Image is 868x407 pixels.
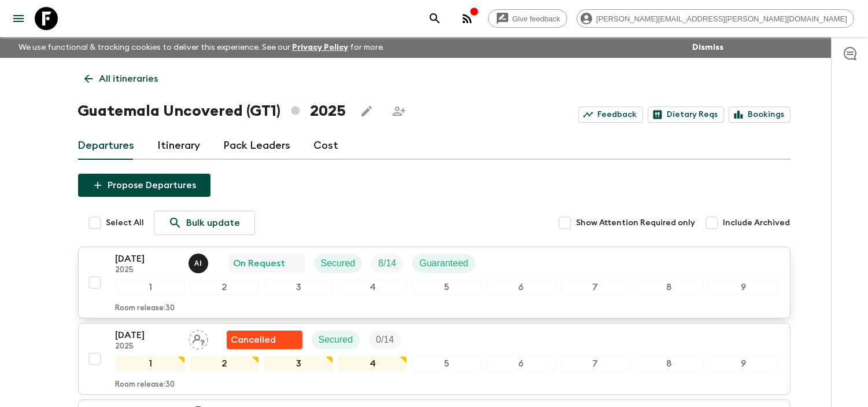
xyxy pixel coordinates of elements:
p: Room release: 30 [116,380,175,390]
div: 3 [264,356,333,371]
div: 5 [412,356,481,371]
p: 8 / 14 [378,256,396,270]
div: Trip Fill [369,331,401,349]
div: 4 [338,280,407,295]
button: [DATE]2025Alvaro IxtetelaOn RequestSecuredTrip FillGuaranteed123456789Room release:30 [78,247,791,318]
div: Secured [312,331,360,349]
button: [DATE]2025Assign pack leaderFlash Pack cancellationSecuredTrip Fill123456789Room release:30 [78,323,791,395]
p: [DATE] [116,252,179,266]
div: 9 [708,356,778,371]
div: 7 [560,356,630,371]
div: 4 [338,356,407,371]
span: [PERSON_NAME][EMAIL_ADDRESS][PERSON_NAME][DOMAIN_NAME] [590,14,854,23]
span: Alvaro Ixtetela [189,257,210,266]
div: Secured [314,254,363,273]
div: 2 [190,280,259,295]
div: 9 [708,280,778,295]
a: All itineraries [78,67,165,90]
p: [DATE] [116,328,179,342]
p: Guaranteed [419,256,468,270]
a: Bulk update [154,211,255,235]
div: 6 [486,280,556,295]
button: AI [189,254,210,273]
p: All itineraries [99,72,158,86]
a: Give feedback [488,9,567,28]
div: 5 [412,280,481,295]
p: Bulk update [187,216,241,230]
button: Edit this itinerary [355,100,378,123]
p: Secured [319,333,353,347]
span: Share this itinerary [387,100,411,123]
a: Bookings [729,107,791,123]
div: [PERSON_NAME][EMAIL_ADDRESS][PERSON_NAME][DOMAIN_NAME] [577,9,854,28]
a: Feedback [578,107,643,123]
h1: Guatemala Uncovered (GT1) 2025 [78,100,346,123]
a: Dietary Reqs [648,107,724,123]
button: Dismiss [689,39,726,56]
button: menu [7,7,30,30]
div: 8 [634,280,704,295]
a: Pack Leaders [224,132,291,160]
div: 7 [560,280,630,295]
button: Propose Departures [78,174,210,197]
div: 8 [634,356,704,371]
p: Cancelled [231,333,276,347]
div: 1 [116,356,185,371]
div: 3 [264,280,333,295]
p: Room release: 30 [116,304,175,313]
div: Flash Pack cancellation [227,331,302,349]
div: Trip Fill [371,254,403,273]
span: Give feedback [506,14,567,23]
p: A I [194,259,202,268]
div: 1 [116,280,185,295]
p: We use functional & tracking cookies to deliver this experience. See our for more. [14,37,389,58]
span: Show Attention Required only [577,217,696,229]
div: 2 [190,356,259,371]
a: Departures [78,132,135,160]
span: Select All [106,217,145,229]
p: 0 / 14 [376,333,394,347]
button: search adventures [423,7,446,30]
span: Assign pack leader [189,333,208,343]
p: On Request [234,256,286,270]
div: 6 [486,356,556,371]
a: Privacy Policy [292,43,348,52]
p: 2025 [116,342,179,351]
a: Itinerary [158,132,201,160]
p: 2025 [116,266,179,275]
a: Cost [314,132,339,160]
p: Secured [321,256,356,270]
span: Include Archived [723,217,791,229]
